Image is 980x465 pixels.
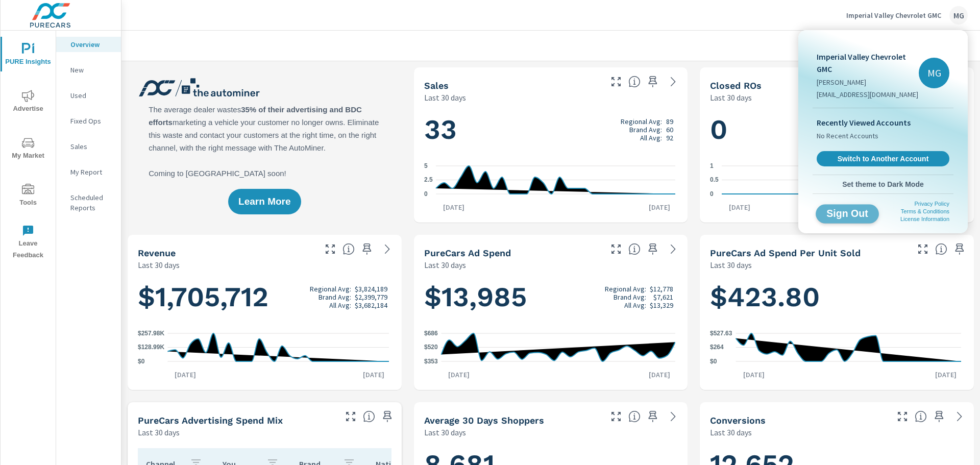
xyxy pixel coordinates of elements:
[915,201,949,207] a: Privacy Policy
[824,209,871,218] span: Sign Out
[817,89,919,100] p: [EMAIL_ADDRESS][DOMAIN_NAME]
[817,129,949,143] span: No Recent Accounts
[817,51,919,75] p: Imperial Valley Chevrolet GMC
[822,154,944,163] span: Switch to Another Account
[817,116,949,129] p: Recently Viewed Accounts
[817,180,949,189] span: Set theme to Dark Mode
[919,58,949,88] div: MG
[816,204,879,223] button: Sign Out
[817,151,949,166] a: Switch to Another Account
[813,175,953,193] button: Set theme to Dark Mode
[901,208,949,214] a: Terms & Conditions
[817,77,919,87] p: [PERSON_NAME]
[900,216,949,222] a: License Information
